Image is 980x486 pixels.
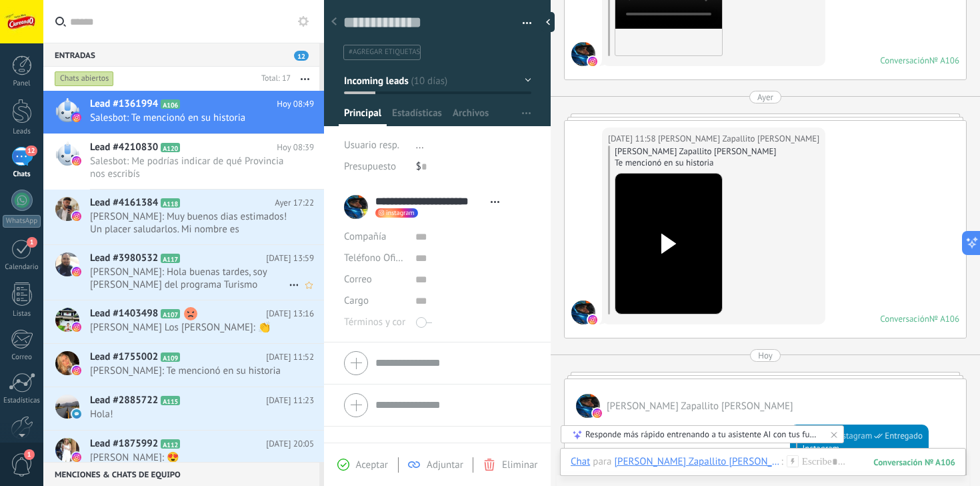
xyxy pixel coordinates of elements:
[416,156,531,178] div: $
[43,190,324,244] a: Lead #4161384 A118 Ayer 17:22 [PERSON_NAME]: Muy buenos dias estimados! Un placer saludarlos. Mi ...
[43,431,324,473] a: Lead #1875992 A112 [DATE] 20:05 [PERSON_NAME]: 😍
[72,156,81,166] img: instagram.svg
[416,139,424,152] span: ...
[803,443,923,465] div: Instagram Te mencionó en su historia
[90,155,289,180] span: Salesbot: Me podrías indicar de qué Provincia nos escribís
[344,107,381,126] span: Principal
[615,146,819,168] div: [PERSON_NAME] Zapallito [PERSON_NAME] Te mencionó en su historia
[588,315,597,324] img: instagram.svg
[72,409,81,419] img: onlinechat.svg
[277,97,314,111] span: Hoy 08:49
[90,141,158,154] span: Lead #4210830
[344,296,369,306] span: Cargo
[161,352,180,362] span: A109
[571,42,595,66] span: Oscar Zapallito Sanchez
[344,317,443,327] span: Términos y condiciones
[43,134,324,189] a: Lead #4210830 A120 Hoy 08:39 Salesbot: Me podrías indicar de qué Provincia nos escribís
[90,350,158,364] span: Lead #1755002
[571,300,595,324] span: Oscar Zapallito Sanchez
[90,394,158,407] span: Lead #2885722
[344,311,405,332] div: Términos y condiciones
[43,387,324,430] a: Lead #2885722 A115 [DATE] 11:23 Hola!
[43,43,319,67] div: Entradas
[291,67,319,91] button: Más
[344,268,372,290] button: Correo
[72,113,81,122] img: instagram.svg
[356,459,388,471] span: Aceptar
[266,394,314,407] span: [DATE] 11:23
[90,111,289,124] span: Salesbot: Te mencionó en su historia
[161,396,180,405] span: A115
[27,237,37,248] span: 1
[161,143,180,152] span: A120
[658,132,819,146] span: Oscar Zapallito Sanchez
[161,198,180,208] span: A118
[758,349,773,362] div: Hoy
[349,47,420,57] span: #agregar etiquetas
[344,273,372,286] span: Correo
[72,322,81,332] img: instagram.svg
[90,210,289,236] span: [PERSON_NAME]: Muy buenos dias estimados! Un placer saludarlos. Mi nombre es [PERSON_NAME], soy p...
[72,366,81,375] img: instagram.svg
[277,141,314,154] span: Hoy 08:39
[502,459,537,471] span: Eliminar
[90,307,158,320] span: Lead #1403498
[541,12,555,32] div: Ocultar
[72,212,81,221] img: instagram.svg
[90,408,289,421] span: Hola!
[266,437,314,451] span: [DATE] 20:05
[3,79,41,88] div: Panel
[72,267,81,276] img: instagram.svg
[161,254,180,263] span: A117
[608,132,658,146] div: [DATE] 11:58
[43,91,324,134] a: Lead #1361994 A106 Hoy 08:49 Salesbot: Te mencionó en su historia
[90,321,289,334] span: [PERSON_NAME] Los [PERSON_NAME]: 👏
[585,429,821,440] div: Responde más rápido entrenando a tu asistente AI con tus fuentes de datos
[43,462,319,486] div: Menciones & Chats de equipo
[344,247,405,268] button: Teléfono Oficina
[607,400,793,413] span: Oscar Zapallito Sanchez
[3,263,41,272] div: Calendario
[43,245,324,300] a: Lead #3980532 A117 [DATE] 13:59 [PERSON_NAME]: Hola buenas tardes, soy [PERSON_NAME] del programa...
[3,353,41,362] div: Correo
[90,266,289,291] span: [PERSON_NAME]: Hola buenas tardes, soy [PERSON_NAME] del programa Turismo Carretera y Equipo Autó...
[386,210,415,216] span: instagram
[90,97,158,111] span: Lead #1361994
[929,313,959,324] div: № A106
[593,409,602,418] img: instagram.svg
[344,135,406,156] div: Usuario resp.
[24,449,35,460] span: 1
[275,196,314,210] span: Ayer 17:22
[427,459,463,471] span: Adjuntar
[266,350,314,364] span: [DATE] 11:52
[880,313,929,324] div: Conversación
[614,455,781,467] div: Oscar Zapallito Sanchez
[90,364,289,377] span: [PERSON_NAME]: Te mencionó en su historia
[344,160,396,173] span: Presupuesto
[588,57,597,66] img: instagram.svg
[43,344,324,387] a: Lead #1755002 A109 [DATE] 11:52 [PERSON_NAME]: Te mencionó en su historia
[72,453,81,462] img: instagram.svg
[3,310,41,318] div: Listas
[3,215,41,228] div: WhatsApp
[593,455,611,469] span: para
[25,146,37,156] span: 12
[835,429,873,443] span: Instagram
[576,394,600,418] span: Oscar Zapallito Sanchez
[873,457,955,468] div: 106
[90,437,158,451] span: Lead #1875992
[90,196,158,210] span: Lead #4161384
[344,139,399,152] span: Usuario resp.
[90,451,289,464] span: [PERSON_NAME]: 😍
[344,226,405,247] div: Compañía
[294,51,309,61] span: 12
[3,397,41,405] div: Estadísticas
[885,429,923,443] span: Entregado
[781,455,783,469] span: :
[161,439,180,449] span: A112
[929,55,959,66] div: № A106
[344,290,405,311] div: Cargo
[43,300,324,343] a: Lead #1403498 A107 [DATE] 13:16 [PERSON_NAME] Los [PERSON_NAME]: 👏
[757,91,773,103] div: Ayer
[161,309,180,318] span: A107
